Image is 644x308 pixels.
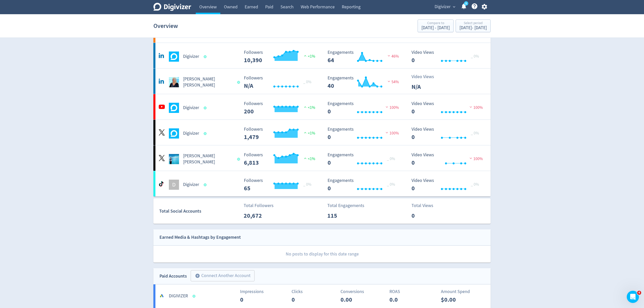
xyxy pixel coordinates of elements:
span: Data last synced: 14 Aug 2025, 7:01pm (AEST) [204,107,208,109]
p: ROAS [389,288,435,295]
img: negative-performance.svg [384,105,389,109]
button: Select period[DATE]- [DATE] [456,20,491,32]
span: _ 0% [387,156,395,161]
span: _ 0% [387,182,395,187]
a: DDigivizer Followers 65 Followers 65 _ 0% Engagements 0 Engagements 0 _ 0% Video Views 0 Video Vi... [153,171,491,196]
a: Emma Lo Russo undefined[PERSON_NAME] [PERSON_NAME] Followers N/A Followers N/A _ 0% Engagements 4... [153,69,491,94]
text: 5 [466,2,467,5]
span: Data last synced: 14 Aug 2025, 11:01pm (AEST) [204,55,208,58]
svg: Engagements 0 [325,152,401,166]
span: _ 0% [471,182,479,187]
h5: DIGIVIZER [169,293,188,299]
svg: Video Views 0 [409,127,485,140]
img: positive-performance.svg [303,105,308,109]
span: 100% [468,105,483,110]
p: 20,672 [244,211,273,220]
svg: Engagements 64 [325,50,401,63]
a: Digivizer undefinedDigivizer Followers 200 Followers 200 <1% Engagements 0 Engagements 0 100% Vid... [153,94,491,119]
svg: Video Views 0 [409,101,485,115]
span: 54% [386,79,399,84]
img: positive-performance.svg [303,131,308,134]
a: Connect Another Account [187,271,255,281]
svg: Followers 10,390 [241,50,317,63]
button: Connect Another Account [191,270,255,281]
p: Amount Spend [441,288,487,295]
img: Emma Lo Russo undefined [169,77,179,87]
span: Data last synced: 14 Aug 2025, 7:01pm (AEST) [193,295,197,298]
span: 100% [468,156,483,161]
p: Total Views [412,202,441,209]
svg: Engagements 0 [325,101,401,115]
span: Data last synced: 14 Aug 2025, 11:01pm (AEST) [237,81,241,84]
span: 100% [384,131,399,136]
svg: Video Views 0 [409,152,485,166]
a: 5 [464,1,468,6]
h5: [PERSON_NAME] [PERSON_NAME] [183,153,232,165]
div: Total Social Accounts [159,208,240,215]
span: _ 0% [303,79,311,84]
div: [DATE] - [DATE] [421,26,450,30]
p: Total Followers [244,202,274,209]
iframe: Intercom live chat [627,291,639,303]
img: Emma Lo Russo undefined [169,154,179,164]
img: positive-performance.svg [303,54,308,58]
h5: Digivizer [183,54,199,60]
p: N/A [412,82,441,91]
img: Digivizer undefined [169,52,179,62]
svg: Followers 1,479 [241,127,317,140]
svg: Video Views 0 [409,50,485,63]
svg: Engagements 0 [325,178,401,192]
img: negative-performance.svg [384,131,389,134]
div: Select period [459,21,487,26]
h5: Digivizer [183,130,199,136]
span: _ 0% [303,182,311,187]
p: No posts to display for this date range [154,246,491,263]
h1: Overview [153,18,178,34]
h5: Digivizer [183,182,199,188]
div: Paid Accounts [159,272,187,280]
p: Total Engagements [327,202,364,209]
img: negative-performance.svg [386,79,391,83]
div: D [169,180,179,190]
div: [DATE] - [DATE] [459,26,487,30]
svg: Engagements 40 [325,76,401,89]
span: <1% [303,54,315,59]
div: Compare to [421,21,450,26]
h5: Digivizer [183,105,199,111]
span: Data last synced: 15 Aug 2025, 1:02pm (AEST) [237,158,241,161]
p: 0 [412,211,441,220]
img: positive-performance.svg [303,156,308,160]
span: <1% [303,105,315,110]
img: negative-performance.svg [468,156,473,160]
img: Digivizer undefined [169,103,179,113]
p: Clicks [292,288,337,295]
span: 100% [384,105,399,110]
svg: Followers 200 [241,101,317,115]
p: 0.0 [389,295,419,304]
span: 4 [637,291,641,295]
img: negative-performance.svg [386,54,391,58]
svg: Engagements 0 [325,127,401,140]
p: Impressions [240,288,286,295]
p: 115 [327,211,356,220]
button: Digivizer [433,3,457,11]
img: negative-performance.svg [468,105,473,109]
button: Compare to[DATE] - [DATE] [418,20,454,32]
span: Digivizer [435,3,451,11]
span: _ 0% [471,131,479,136]
svg: Video Views 0 [409,178,485,192]
span: Data last synced: 15 Aug 2025, 12:02am (AEST) [204,132,208,135]
svg: Followers N/A [241,76,317,89]
a: Emma Lo Russo undefined[PERSON_NAME] [PERSON_NAME] Followers 6,813 Followers 6,813 <1% Engagement... [153,145,491,171]
p: $0.00 [441,295,470,304]
span: _ 0% [471,54,479,59]
p: Video Views [412,73,441,80]
a: Digivizer undefinedDigivizer Followers 1,479 Followers 1,479 <1% Engagements 0 Engagements 0 100%... [153,120,491,145]
span: 46% [386,54,399,59]
span: add_circle [195,273,200,278]
img: Digivizer undefined [169,128,179,139]
p: 0 [240,295,269,304]
svg: Followers 6,813 [241,152,317,166]
span: expand_more [452,5,456,9]
h5: [PERSON_NAME] [PERSON_NAME] [183,76,232,88]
